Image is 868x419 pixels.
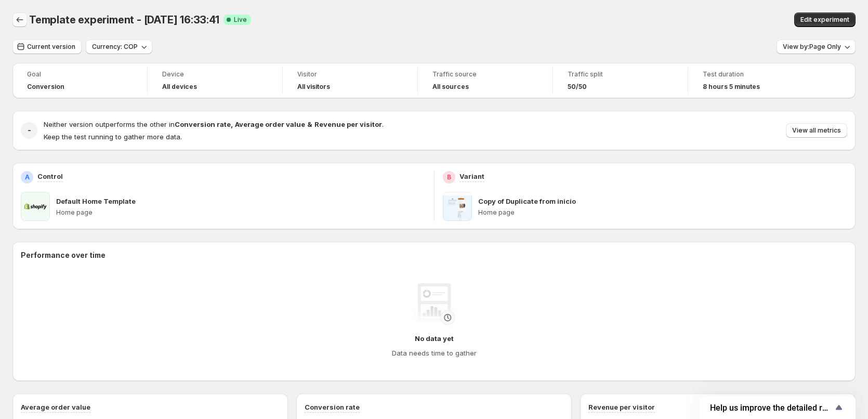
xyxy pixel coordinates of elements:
span: Goal [27,70,133,78]
h3: Average order value [21,402,90,412]
button: View all metrics [786,123,847,138]
img: Copy of Duplicate from inicio [443,192,472,221]
span: Traffic source [432,70,538,78]
span: Help us improve the detailed report for A/B campaigns [710,403,833,413]
h3: Revenue per visitor [588,402,655,412]
span: Currency: COP [92,43,138,51]
strong: & [307,120,312,128]
span: Template experiment - [DATE] 16:33:41 [29,14,219,26]
span: Keep the test running to gather more data. [44,133,182,141]
p: Control [37,171,63,181]
h3: Conversion rate [305,402,360,412]
span: View by: Page Only [783,43,841,51]
strong: Conversion rate [175,120,231,128]
a: GoalConversion [27,69,133,92]
h4: All visitors [297,83,330,91]
h4: All sources [432,83,469,91]
img: Default Home Template [21,192,50,221]
button: Show survey - Help us improve the detailed report for A/B campaigns [710,401,845,414]
a: Test duration8 hours 5 minutes [703,69,809,92]
button: Currency: COP [86,40,152,54]
button: View by:Page Only [777,40,856,54]
button: Edit experiment [794,12,856,27]
p: Home page [56,208,426,217]
a: Traffic split50/50 [568,69,673,92]
span: Device [162,70,268,78]
button: Back [12,12,27,27]
img: No data yet [413,283,455,325]
p: Variant [459,171,484,181]
p: Copy of Duplicate from inicio [478,196,576,206]
span: Edit experiment [800,16,849,24]
strong: , [231,120,233,128]
a: VisitorAll visitors [297,69,403,92]
h4: All devices [162,83,197,91]
strong: Revenue per visitor [314,120,382,128]
span: Current version [27,43,75,51]
span: Neither version outperforms the other in . [44,120,384,128]
span: 8 hours 5 minutes [703,83,760,91]
strong: Average order value [235,120,305,128]
h2: B [447,173,451,181]
a: DeviceAll devices [162,69,268,92]
span: View all metrics [792,126,841,135]
p: Home page [478,208,848,217]
h4: Data needs time to gather [392,348,477,358]
span: Live [234,16,247,24]
p: Default Home Template [56,196,136,206]
h2: Performance over time [21,250,847,260]
span: Visitor [297,70,403,78]
h4: No data yet [415,333,454,344]
span: 50/50 [568,83,587,91]
span: Conversion [27,83,64,91]
button: Current version [12,40,82,54]
a: Traffic sourceAll sources [432,69,538,92]
h2: - [28,125,31,136]
span: Test duration [703,70,809,78]
h2: A [25,173,30,181]
span: Traffic split [568,70,673,78]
